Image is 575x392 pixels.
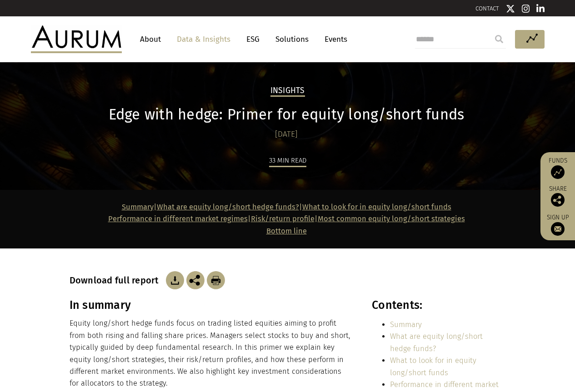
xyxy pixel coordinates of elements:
img: Twitter icon [506,4,515,13]
p: Equity long/short hedge funds focus on trading listed equities aiming to profit from both rising ... [70,318,352,389]
a: Bottom line [266,227,307,235]
a: Performance in different market regimes [108,214,248,223]
img: Download Article [166,271,184,289]
a: What to look for in equity long/short funds [390,356,476,377]
h3: Contents: [372,298,503,312]
img: Share this post [186,271,205,289]
input: Submit [490,30,508,48]
strong: | | | | [108,203,465,235]
img: Share this post [551,193,565,207]
a: What are equity long/short hedge funds? [390,332,483,352]
h3: Download full report [70,275,164,286]
a: Solutions [271,31,313,48]
a: About [135,31,165,48]
div: [DATE] [70,128,504,141]
img: Access Funds [551,165,565,179]
h1: Edge with hedge: Primer for equity long/short funds [70,106,504,124]
img: Download Article [207,271,225,289]
a: Sign up [545,213,570,236]
a: ESG [242,31,264,48]
img: Aurum [31,25,122,53]
a: Funds [545,157,570,179]
div: Share [545,186,570,207]
a: What to look for in equity long/short funds [302,203,451,211]
img: Instagram icon [522,4,530,13]
a: Data & Insights [172,31,235,48]
img: Linkedin icon [536,4,545,13]
img: Sign up to our newsletter [551,222,565,236]
a: Summary [390,320,422,329]
a: Events [320,31,347,48]
a: Risk/return profile [251,214,315,223]
h3: In summary [70,298,352,312]
h2: Insights [270,86,305,97]
a: Most common equity long/short strategies [318,214,465,223]
a: What are equity long/short hedge funds? [157,203,299,211]
a: Summary [122,203,154,211]
a: CONTACT [475,5,499,12]
div: 33 min read [269,155,306,167]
